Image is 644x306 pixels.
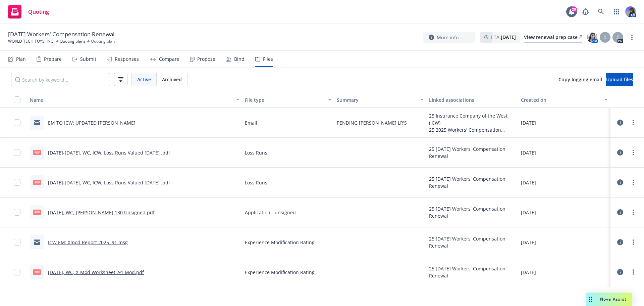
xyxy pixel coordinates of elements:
[521,96,600,103] div: Created on
[625,6,636,17] img: photo
[429,126,516,133] div: 25 2025 Workers' Compensation
[28,9,49,14] span: Quoting
[30,96,232,103] div: Name
[14,179,20,186] input: Toggle Row Selected
[48,239,128,246] a: ICW EM: Xmod Report 2025 .91.msg
[337,96,416,103] div: Summary
[521,209,536,216] span: [DATE]
[586,293,595,306] div: Drag to move
[5,2,52,21] a: Quoting
[423,32,475,43] button: More info...
[521,119,536,126] span: [DATE]
[197,56,215,62] div: Propose
[337,119,407,126] span: PENDING [PERSON_NAME] LR'S
[245,119,257,126] span: Email
[14,209,20,216] input: Toggle Row Selected
[606,76,633,83] span: Upload files
[521,269,536,276] span: [DATE]
[245,209,296,216] span: Application - unsigned
[11,73,110,86] input: Search by keyword...
[629,178,637,186] a: more
[245,269,315,276] span: Experience Modification Rating
[429,96,516,103] div: Linked associations
[429,205,516,219] div: 25 [DATE] Workers' Compensation Renewal
[558,73,602,86] button: Copy logging email
[234,56,245,62] div: Bind
[33,150,41,155] span: pdf
[600,296,627,302] span: Nova Assist
[48,149,170,156] a: [DATE]-[DATE], WC, ICW, Loss Runs Valued [DATE] .pdf
[429,175,516,189] div: 25 [DATE] Workers' Compensation Renewal
[606,73,633,86] button: Upload files
[518,92,610,108] button: Created on
[245,239,315,246] span: Experience Modification Rating
[162,76,182,83] span: Archived
[14,119,20,126] input: Toggle Row Selected
[558,76,602,83] span: Copy logging email
[44,56,62,62] div: Prepare
[629,119,637,127] a: more
[91,38,115,44] span: Quoting plan
[48,209,155,216] a: [DATE], WC, [PERSON_NAME] 130 Unsigned.pdf
[33,180,41,185] span: pdf
[48,269,144,275] a: [DATE], WC, X-Mod Worksheet .91 Mod.pdf
[629,238,637,246] a: more
[426,92,519,108] button: Linked associations
[629,208,637,216] a: more
[429,235,516,249] div: 25 [DATE] Workers' Compensation Renewal
[60,38,86,44] a: Quoting plans
[48,179,170,186] a: [DATE]-[DATE], WC, ICW, Loss Runs Valued [DATE] .pdf
[137,76,151,83] span: Active
[579,5,592,18] a: Report a Bug
[429,145,516,160] div: 25 [DATE] Workers' Compensation Renewal
[16,56,26,62] div: Plan
[8,30,114,38] span: [DATE] Workers' Compensation Renewal
[521,179,536,186] span: [DATE]
[14,96,20,103] input: Select all
[524,32,582,43] a: View renewal prep case
[48,120,136,126] a: EM TO ICW: UPDATED [PERSON_NAME]
[587,32,598,43] img: photo
[501,34,516,40] strong: [DATE]
[334,92,426,108] button: Summary
[437,34,463,41] span: More info...
[33,210,41,215] span: pdf
[429,112,516,126] div: 25 Insurance Company of the West (ICW)
[586,293,632,306] button: Nova Assist
[14,149,20,156] input: Toggle Row Selected
[159,56,179,62] div: Compare
[245,179,267,186] span: Loss Runs
[610,5,623,18] a: Switch app
[27,92,242,108] button: Name
[629,268,637,276] a: more
[245,96,324,103] div: File type
[594,5,608,18] a: Search
[14,269,20,275] input: Toggle Row Selected
[263,56,273,62] div: Files
[628,33,636,41] a: more
[14,239,20,246] input: Toggle Row Selected
[80,56,96,62] div: Submit
[521,239,536,246] span: [DATE]
[491,34,516,41] span: ETA :
[8,38,54,44] a: WORLD TECH TOYS, INC.
[571,6,577,12] div: 20
[429,265,516,279] div: 25 [DATE] Workers' Compensation Renewal
[245,149,267,156] span: Loss Runs
[115,56,139,62] div: Responses
[33,269,41,274] span: pdf
[242,92,334,108] button: File type
[629,148,637,157] a: more
[521,149,536,156] span: [DATE]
